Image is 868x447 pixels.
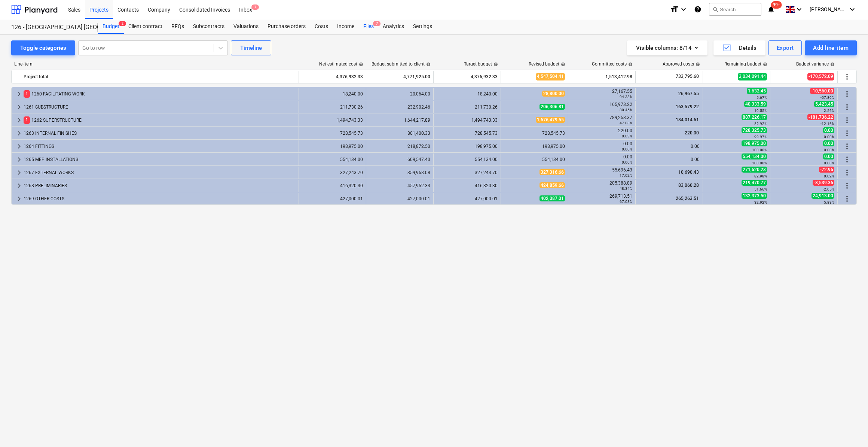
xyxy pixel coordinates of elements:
[437,104,498,110] div: 211,730.26
[437,183,498,188] div: 416,320.30
[571,71,632,83] div: 1,513,412.98
[843,168,852,177] span: More actions
[571,154,632,165] div: 0.00
[796,61,835,67] div: Budget variance
[504,157,565,162] div: 554,134.00
[843,194,852,203] span: More actions
[20,43,66,53] div: Toggle categories
[675,196,700,201] span: 265,263.51
[742,167,767,173] span: 271,620.23
[24,167,296,179] div: 1267 EXTERNAL WORKS
[627,40,707,55] button: Visible columns:8/14
[843,142,852,151] span: More actions
[302,157,363,162] div: 554,134.00
[742,180,767,186] span: 219,470.77
[761,62,767,67] span: help
[805,40,857,55] button: Add line-item
[98,19,124,34] div: Budget
[189,19,229,34] a: Subcontracts
[754,174,767,178] small: 82.98%
[229,19,263,34] a: Valuations
[754,135,767,139] small: 99.97%
[231,40,271,55] button: Timeline
[823,174,834,178] small: -0.02%
[742,140,767,146] span: 198,975.00
[722,43,757,53] div: Details
[464,61,498,67] div: Target budget
[15,89,24,98] span: keyboard_arrow_right
[694,5,702,14] i: Knowledge base
[620,108,632,112] small: 80.45%
[369,196,430,201] div: 427,000.01
[678,183,700,188] span: 83,060.28
[24,116,30,124] span: 1
[15,155,24,164] span: keyboard_arrow_right
[504,144,565,149] div: 198,975.00
[709,3,761,16] button: Search
[24,180,296,192] div: 1268 PRELIMINARIES
[843,89,852,98] span: More actions
[359,19,378,34] a: Files7
[843,116,852,125] span: More actions
[754,187,767,191] small: 51.66%
[810,88,834,94] span: -10,560.00
[369,71,430,83] div: 4,771,925.00
[639,157,700,162] div: 0.00
[754,109,767,113] small: 19.55%
[571,141,632,152] div: 0.00
[670,5,679,14] i: format_size
[819,167,834,173] span: -72.96
[757,95,767,100] small: 5.67%
[639,144,700,149] div: 0.00
[754,200,767,204] small: 32.92%
[24,114,296,126] div: 1262 SUPERSTRUCTURE
[302,196,363,201] div: 427,000.01
[622,160,632,164] small: 0.00%
[767,5,775,14] i: notifications
[747,88,767,94] span: 1,632.45
[571,128,632,139] div: 220.00
[119,21,126,26] span: 2
[627,62,633,67] span: help
[636,43,699,53] div: Visible columns : 8/14
[620,186,632,191] small: 48.34%
[251,4,259,10] span: 7
[24,153,296,165] div: 1265 MEP INSTALLATIONS
[807,73,834,80] span: -170,572.09
[437,157,498,162] div: 554,134.00
[678,170,700,175] span: 10,690.43
[369,104,430,110] div: 232,902.46
[812,193,834,199] span: 24,913.00
[694,62,700,67] span: help
[263,19,310,34] a: Purchase orders
[437,91,498,97] div: 18,240.00
[829,62,835,67] span: help
[540,182,565,188] span: 424,859.66
[824,135,834,139] small: 0.00%
[15,103,24,112] span: keyboard_arrow_right
[820,95,834,100] small: -57.89%
[369,144,430,149] div: 218,872.50
[15,142,24,151] span: keyboard_arrow_right
[848,5,857,14] i: keyboard_arrow_down
[24,90,30,97] span: 1
[536,73,565,80] span: 4,547,504.41
[15,129,24,138] span: keyboard_arrow_right
[409,19,437,34] a: Settings
[744,101,767,107] span: 40,333.59
[24,101,296,113] div: 1261 SUBSTRUCTURE
[540,195,565,201] span: 402,087.01
[571,115,632,125] div: 789,253.37
[437,118,498,123] div: 1,494,743.33
[795,5,804,14] i: keyboard_arrow_down
[333,19,359,34] a: Income
[843,103,852,112] span: More actions
[542,91,565,97] span: 28,800.00
[369,131,430,136] div: 801,400.33
[843,72,852,81] span: More actions
[620,200,632,204] small: 67.08%
[302,71,363,83] div: 4,376,932.33
[823,153,834,159] span: 0.00
[571,180,632,191] div: 205,388.89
